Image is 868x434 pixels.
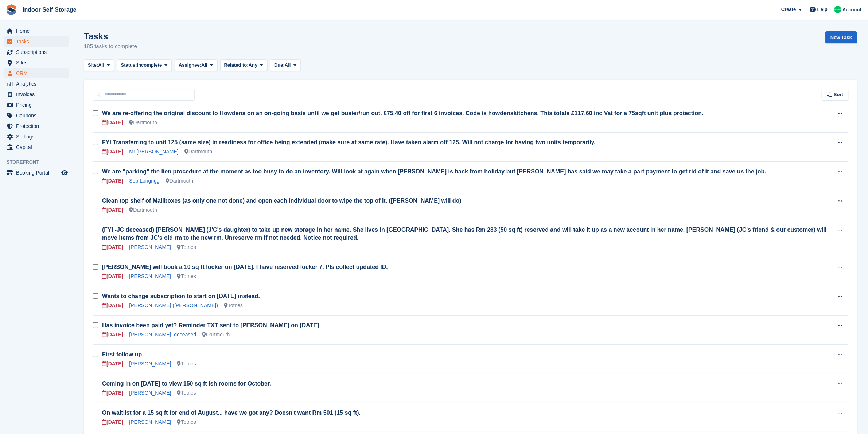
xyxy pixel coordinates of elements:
[177,243,196,251] div: Totnes
[166,177,193,185] div: Dartmouth
[201,62,207,69] span: All
[102,389,123,397] div: [DATE]
[102,227,826,241] a: (FYI -JC deceased) [PERSON_NAME] (J'C's daughter) to take up new storage in her name. She lives i...
[177,360,196,368] div: Totnes
[16,168,60,178] span: Booking Portal
[129,119,157,126] div: Dartmouth
[4,79,69,89] a: menu
[98,62,104,69] span: All
[102,119,123,126] div: [DATE]
[102,302,123,309] div: [DATE]
[4,36,69,47] a: menu
[129,149,178,155] a: Mr [PERSON_NAME]
[84,59,114,71] button: Site: All
[16,36,60,47] span: Tasks
[781,6,796,13] span: Create
[102,110,704,116] a: We are re-offering the original discount to Howdens on an on-going basis until we get busier/run ...
[285,62,291,69] span: All
[102,139,596,145] a: FYI Transferring to unit 125 (same size) in readiness for office being extended (make sure at sam...
[129,302,218,308] a: [PERSON_NAME] ([PERSON_NAME])
[177,389,196,397] div: Totnes
[102,293,260,299] a: Wants to change subscription to start on [DATE] instead.
[270,59,300,71] button: Due: All
[102,148,123,156] div: [DATE]
[4,142,69,152] a: menu
[129,178,159,184] a: Seb Longrigg
[84,42,137,51] p: 185 tasks to complete
[16,132,60,142] span: Settings
[102,273,123,280] div: [DATE]
[179,62,201,69] span: Assignee:
[6,4,17,15] img: stora-icon-8386f47178a22dfd0bd8f6a31ec36ba5ce8667c1dd55bd0f319d3a0aa187defe.svg
[7,159,73,166] span: Storefront
[20,4,79,16] a: Indoor Self Storage
[4,68,69,78] a: menu
[834,91,843,98] span: Sort
[16,110,60,121] span: Coupons
[137,62,162,69] span: Incomplete
[129,206,157,214] div: Dartmouth
[16,121,60,131] span: Protection
[842,6,861,13] span: Account
[4,121,69,131] a: menu
[4,132,69,142] a: menu
[84,31,137,41] h1: Tasks
[4,47,69,57] a: menu
[102,206,123,214] div: [DATE]
[224,62,249,69] span: Related to:
[102,380,271,387] a: Coming in on [DATE] to view 150 sq ft ish rooms for October.
[834,6,841,13] img: Helen Nicholls
[202,331,230,339] div: Dartmouth
[4,58,69,68] a: menu
[102,198,462,204] a: Clean top shelf of Mailboxes (as only one not done) and open each individual door to wipe the top...
[88,62,98,69] span: Site:
[16,142,60,152] span: Capital
[102,360,123,368] div: [DATE]
[60,168,69,177] a: Preview store
[102,264,388,270] a: [PERSON_NAME] will book a 10 sq ft locker on [DATE]. I have reserved locker 7. Pls collect update...
[4,168,69,178] a: menu
[177,418,196,426] div: Totnes
[102,243,123,251] div: [DATE]
[102,331,123,339] div: [DATE]
[16,26,60,36] span: Home
[274,62,285,69] span: Due:
[129,419,171,425] a: [PERSON_NAME]
[16,58,60,68] span: Sites
[129,332,196,337] a: [PERSON_NAME], deceased
[129,244,171,250] a: [PERSON_NAME]
[4,110,69,121] a: menu
[102,351,142,357] a: First follow up
[129,361,171,367] a: [PERSON_NAME]
[16,68,60,78] span: CRM
[16,89,60,99] span: Invoices
[224,302,243,309] div: Totnes
[102,168,766,175] a: We are "parking" the lien procedure at the moment as too busy to do an inventory. Will look at ag...
[102,418,123,426] div: [DATE]
[102,177,123,185] div: [DATE]
[175,59,217,71] button: Assignee: All
[129,273,171,279] a: [PERSON_NAME]
[102,322,319,328] a: Has invoice been paid yet? Reminder TXT sent to [PERSON_NAME] on [DATE]
[121,62,137,69] span: Status:
[825,31,857,43] a: New Task
[16,100,60,110] span: Pricing
[117,59,172,71] button: Status: Incomplete
[220,59,267,71] button: Related to: Any
[102,410,361,416] a: On waitlist for a 15 sq ft for end of August... have we got any? Doesn't want Rm 501 (15 sq ft).
[249,62,258,69] span: Any
[4,89,69,99] a: menu
[4,100,69,110] a: menu
[177,273,196,280] div: Totnes
[129,390,171,396] a: [PERSON_NAME]
[16,79,60,89] span: Analytics
[817,6,828,13] span: Help
[184,148,212,156] div: Dartmouth
[4,26,69,36] a: menu
[16,47,60,57] span: Subscriptions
